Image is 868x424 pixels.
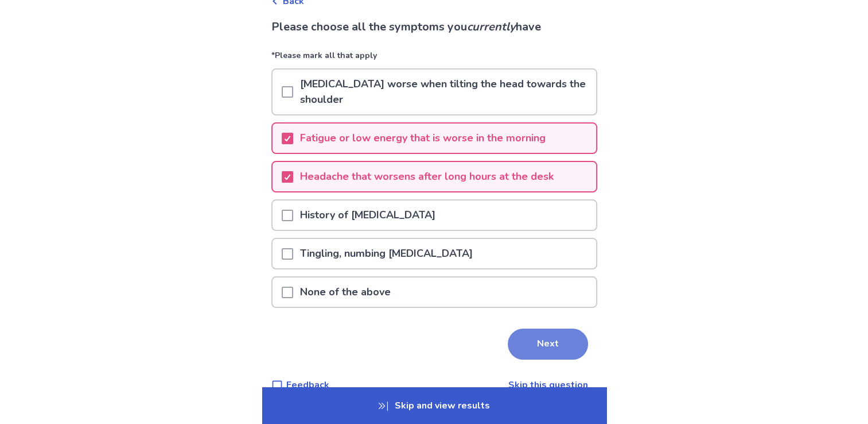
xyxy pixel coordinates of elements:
[293,201,442,230] p: History of [MEDICAL_DATA]
[293,239,480,268] p: Tingling, numbing [MEDICAL_DATA]
[508,329,588,360] button: Next
[293,162,560,191] p: Headache that worsens after long hours at the desk
[467,19,516,34] i: currently
[293,70,596,114] p: [MEDICAL_DATA] worse when tilting the head towards the shoulder
[293,277,398,307] p: None of the above
[271,18,597,36] p: Please choose all the symptoms you have
[286,378,329,392] p: Feedback
[271,49,597,68] p: *Please mark all that apply
[262,387,606,424] p: Skip and view results
[293,124,552,153] p: Fatigue or low energy that is worse in the morning
[508,379,588,391] a: Skip this question
[271,378,329,392] a: Feedback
